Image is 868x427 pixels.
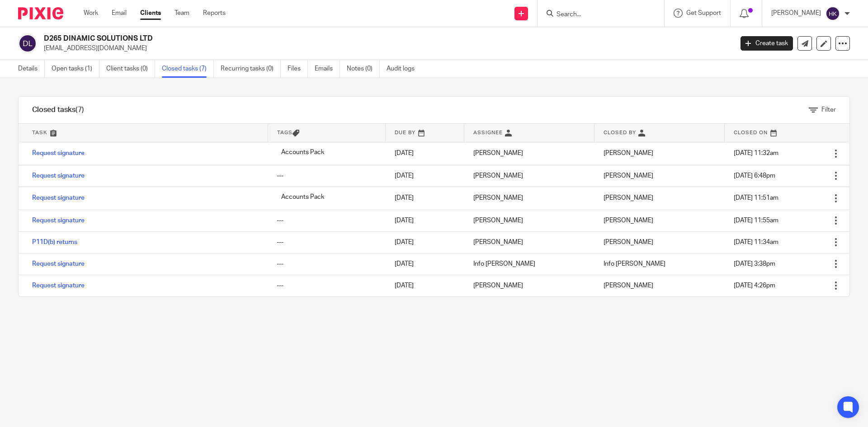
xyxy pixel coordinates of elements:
[32,173,85,179] a: Request signature
[604,173,653,179] span: [PERSON_NAME]
[277,147,329,158] span: Accounts Pack
[140,9,161,18] a: Clients
[277,171,376,180] div: ---
[52,60,99,78] a: Open tasks (1)
[826,6,840,21] img: svg%3E
[277,281,376,290] div: ---
[604,282,653,289] span: [PERSON_NAME]
[315,60,340,78] a: Emails
[347,60,380,78] a: Notes (0)
[106,60,155,78] a: Client tasks (0)
[386,142,464,165] td: [DATE]
[44,44,727,53] p: [EMAIL_ADDRESS][DOMAIN_NAME]
[386,275,464,296] td: [DATE]
[734,150,778,156] span: [DATE] 11:32am
[18,34,37,53] img: svg%3E
[604,195,653,201] span: [PERSON_NAME]
[386,253,464,275] td: [DATE]
[44,34,590,43] h2: D265 DINAMIC SOLUTIONS LTD
[604,217,653,224] span: [PERSON_NAME]
[734,217,778,224] span: [DATE] 11:55am
[32,261,85,267] a: Request signature
[821,107,836,113] span: Filter
[277,192,329,203] span: Accounts Pack
[268,124,385,142] th: Tags
[18,60,45,78] a: Details
[686,10,721,16] span: Get Support
[556,11,637,19] input: Search
[277,259,376,268] div: ---
[464,187,594,210] td: [PERSON_NAME]
[32,195,85,201] a: Request signature
[464,210,594,231] td: [PERSON_NAME]
[32,282,85,289] a: Request signature
[464,165,594,187] td: [PERSON_NAME]
[604,239,653,245] span: [PERSON_NAME]
[604,150,653,156] span: [PERSON_NAME]
[175,9,189,18] a: Team
[734,239,778,245] span: [DATE] 11:34am
[386,165,464,187] td: [DATE]
[277,216,376,225] div: ---
[464,142,594,165] td: [PERSON_NAME]
[771,9,821,18] p: [PERSON_NAME]
[386,187,464,210] td: [DATE]
[32,239,77,245] a: P11D(b) returns
[604,261,665,267] span: Info [PERSON_NAME]
[112,9,127,18] a: Email
[18,7,63,19] img: Pixie
[277,238,376,247] div: ---
[386,231,464,253] td: [DATE]
[75,106,84,113] span: (7)
[464,231,594,253] td: [PERSON_NAME]
[84,9,98,18] a: Work
[32,217,85,224] a: Request signature
[734,261,775,267] span: [DATE] 3:38pm
[386,210,464,231] td: [DATE]
[32,105,84,115] h1: Closed tasks
[221,60,281,78] a: Recurring tasks (0)
[464,275,594,296] td: [PERSON_NAME]
[734,173,775,179] span: [DATE] 6:48pm
[734,282,775,289] span: [DATE] 4:26pm
[464,253,594,275] td: Info [PERSON_NAME]
[203,9,226,18] a: Reports
[288,60,308,78] a: Files
[162,60,214,78] a: Closed tasks (7)
[741,36,793,51] a: Create task
[32,150,85,156] a: Request signature
[734,195,778,201] span: [DATE] 11:51am
[387,60,421,78] a: Audit logs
